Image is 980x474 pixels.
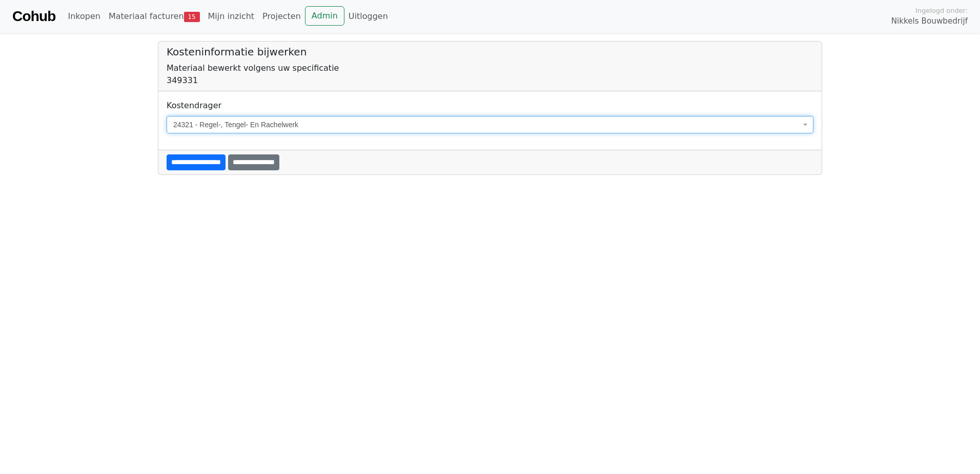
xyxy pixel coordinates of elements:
[204,6,259,27] a: Mijn inzicht
[891,15,968,27] span: Nikkels Bouwbedrijf
[167,100,221,112] label: Kostendrager
[12,4,55,29] a: Cohub
[167,46,813,58] h5: Kosteninformatie bijwerken
[167,62,813,74] div: Materiaal bewerkt volgens uw specificatie
[64,6,104,27] a: Inkopen
[305,6,344,26] a: Admin
[167,74,813,87] div: 349331
[167,116,813,133] span: 24321 - Regel-, Tengel- En Rachelwerk
[915,6,968,15] span: Ingelogd onder:
[105,6,204,27] a: Materiaal facturen15
[184,12,200,22] span: 15
[258,6,305,27] a: Projecten
[344,6,392,27] a: Uitloggen
[173,120,801,130] span: 24321 - Regel-, Tengel- En Rachelwerk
